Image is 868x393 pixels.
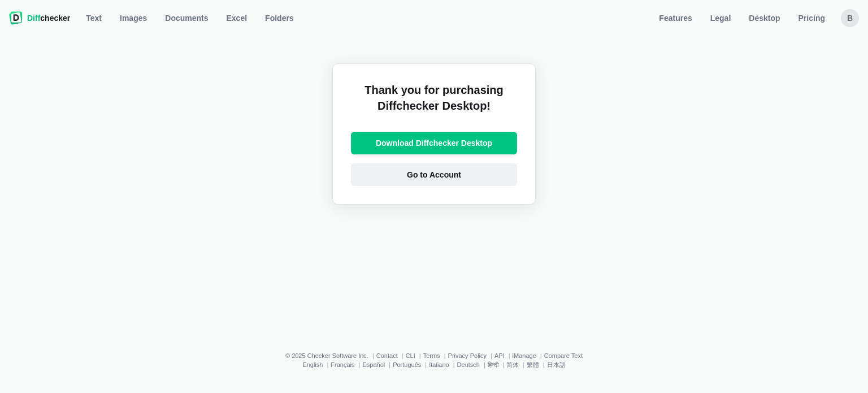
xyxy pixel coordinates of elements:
[27,14,40,23] span: Diff
[220,9,254,27] a: Excel
[527,361,539,368] a: 繁體
[792,9,832,27] a: Pricing
[302,361,323,368] a: English
[258,9,301,27] button: Folders
[544,352,583,359] a: Compare Text
[376,352,398,359] a: Contact
[79,9,108,27] a: Text
[158,9,215,27] a: Documents
[488,361,498,368] a: हिन्दी
[224,12,250,24] span: Excel
[652,9,698,27] a: Features
[841,9,859,27] button: b
[457,361,480,368] a: Deutsch
[113,9,154,27] a: Images
[429,361,449,368] a: Italiano
[374,137,494,149] span: Download Diffchecker Desktop
[405,169,463,180] span: Go to Account
[406,352,415,359] a: CLI
[263,12,296,24] span: Folders
[742,9,787,27] a: Desktop
[513,352,536,359] a: iManage
[331,361,354,368] a: Français
[704,9,738,27] a: Legal
[362,361,385,368] a: Español
[494,352,505,359] a: API
[118,12,149,24] span: Images
[285,352,376,359] li: © 2025 Checker Software Inc.
[448,352,487,359] a: Privacy Policy
[351,163,517,186] a: Go to Account
[547,361,566,368] a: 日本語
[351,82,517,123] h2: Thank you for purchasing Diffchecker Desktop!
[506,361,519,368] a: 简体
[796,12,827,24] span: Pricing
[27,12,70,24] span: checker
[747,12,782,24] span: Desktop
[657,12,694,24] span: Features
[423,352,440,359] a: Terms
[84,12,104,24] span: Text
[9,9,70,27] a: Diffchecker
[9,11,23,25] img: Diffchecker logo
[351,132,517,154] a: Download Diffchecker Desktop
[708,12,734,24] span: Legal
[163,12,210,24] span: Documents
[393,361,421,368] a: Português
